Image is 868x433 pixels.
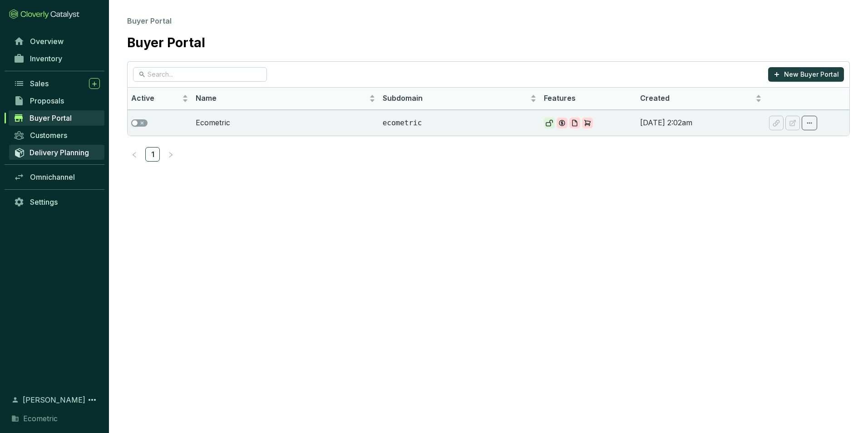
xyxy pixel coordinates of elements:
[163,147,178,162] li: Next Page
[383,93,528,103] span: Subdomain
[127,35,205,51] h1: Buyer Portal
[540,88,637,110] th: Features
[379,88,540,110] th: Subdomain
[9,76,104,91] a: Sales
[30,96,64,105] span: Proposals
[640,93,754,103] span: Created
[9,34,104,49] a: Overview
[636,88,765,110] th: Created
[636,110,765,136] td: [DATE] 2:02am
[196,93,367,103] span: Name
[9,110,104,126] a: Buyer Portal
[148,69,253,79] input: Search...
[145,147,160,162] li: 1
[9,51,104,66] a: Inventory
[23,413,58,424] span: Ecometric
[30,148,89,157] span: Delivery Planning
[768,67,844,82] button: New Buyer Portal
[9,145,104,160] a: Delivery Planning
[9,194,104,210] a: Settings
[784,70,839,79] p: New Buyer Portal
[146,148,159,161] a: 1
[131,152,138,158] span: left
[163,147,178,162] button: right
[30,197,58,207] span: Settings
[127,147,142,162] li: Previous Page
[128,88,192,110] th: Active
[383,118,537,128] p: ecometric
[9,169,104,185] a: Omnichannel
[9,128,104,143] a: Customers
[30,54,62,63] span: Inventory
[131,93,180,103] span: Active
[30,172,75,182] span: Omnichannel
[30,79,49,88] span: Sales
[192,110,379,136] td: Ecometric
[30,113,72,123] span: Buyer Portal
[23,394,85,405] span: [PERSON_NAME]
[30,131,67,140] span: Customers
[127,16,172,25] span: Buyer Portal
[168,152,174,158] span: right
[192,88,379,110] th: Name
[9,93,104,108] a: Proposals
[30,37,64,46] span: Overview
[127,147,142,162] button: left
